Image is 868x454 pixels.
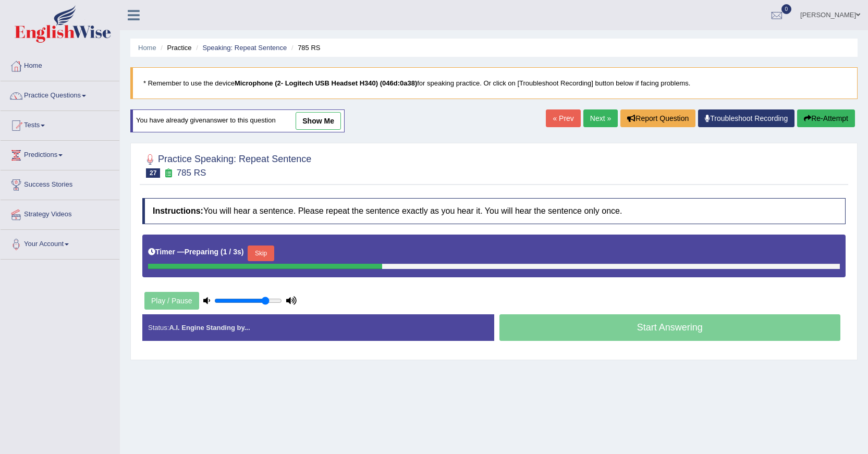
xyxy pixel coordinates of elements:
[153,206,203,215] b: Instructions:
[158,43,191,53] li: Practice
[1,81,119,107] a: Practice Questions
[163,168,174,178] small: Exam occurring question
[546,109,580,127] a: « Prev
[1,230,119,256] a: Your Account
[223,248,241,256] b: 1 / 3s
[130,109,345,132] div: You have already given answer to this question
[289,43,321,53] li: 785 RS
[221,248,223,256] b: (
[583,109,618,127] a: Next »
[620,109,695,127] button: Report Question
[296,112,341,130] a: show me
[130,67,858,99] blockquote: * Remember to use the device for speaking practice. Or click on [Troubleshoot Recording] button b...
[1,111,119,137] a: Tests
[241,248,244,256] b: )
[138,44,156,52] a: Home
[142,198,846,224] h4: You will hear a sentence. Please repeat the sentence exactly as you hear it. You will hear the se...
[142,152,311,178] h2: Practice Speaking: Repeat Sentence
[185,248,218,256] b: Preparing
[698,109,794,127] a: Troubleshoot Recording
[1,52,119,78] a: Home
[248,246,274,261] button: Skip
[146,168,160,178] span: 27
[148,248,243,256] h5: Timer —
[781,4,792,14] span: 0
[177,168,206,178] small: 785 RS
[1,141,119,167] a: Predictions
[1,170,119,197] a: Success Stories
[797,109,855,127] button: Re-Attempt
[169,324,250,332] strong: A.I. Engine Standing by...
[235,79,417,87] b: Microphone (2- Logitech USB Headset H340) (046d:0a38)
[202,44,287,52] a: Speaking: Repeat Sentence
[1,200,119,226] a: Strategy Videos
[142,314,494,341] div: Status:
